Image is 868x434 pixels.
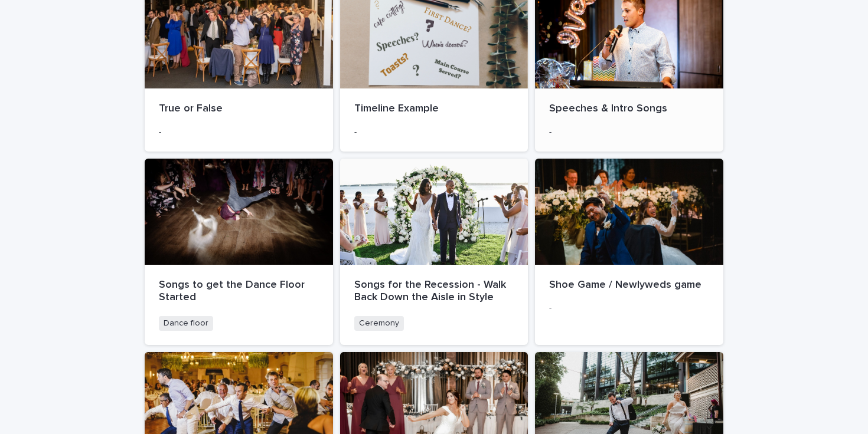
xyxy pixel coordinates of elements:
[159,279,319,304] p: Songs to get the Dance Floor Started
[549,103,709,116] p: Speeches & Intro Songs
[340,159,528,345] a: Songs for the Recession - Walk Back Down the Aisle in StyleCeremony
[354,279,514,304] p: Songs for the Recession - Walk Back Down the Aisle in Style
[159,127,319,137] p: -
[145,159,333,345] a: Songs to get the Dance Floor StartedDance floor
[354,103,514,116] p: Timeline Example
[159,316,213,331] span: Dance floor
[354,127,514,137] p: -
[549,279,709,292] p: Shoe Game / Newlyweds game
[535,159,723,345] a: Shoe Game / Newlyweds game-
[549,127,709,137] p: -
[354,316,404,331] span: Ceremony
[549,303,709,313] p: -
[159,103,319,116] p: True or False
